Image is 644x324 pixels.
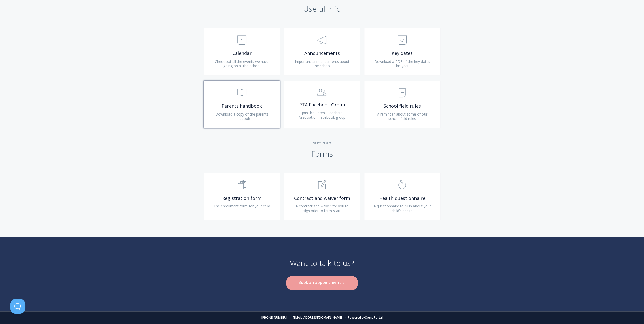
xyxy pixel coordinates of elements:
[286,276,358,290] a: Book an appointment
[364,173,440,220] a: Health questionnaire A questionnaire to fill in about your child's health
[212,50,272,56] span: Calendar
[214,204,270,208] span: The enrollment form for your child
[290,258,354,276] p: Want to talk to us?
[284,28,360,75] a: Announcements Important announcements about the school
[292,102,352,108] span: PTA Facebook Group
[212,195,272,201] span: Registration form
[261,315,287,320] a: [PHONE_NUMBER]
[364,81,440,128] a: School field rules A reminder about some of our school field rules
[212,103,272,109] span: Parents handbook
[295,59,349,68] span: Important announcements about the school
[299,110,345,120] span: Join the Parent Teachers Association Facebook group
[364,28,440,75] a: Key dates Download a PDF of the key dates this year.
[215,59,269,68] span: Check out all the events we have going on at the school
[204,28,280,75] a: Calendar Check out all the events we have going on at the school
[204,173,280,220] a: Registration form The enrollment form for your child
[377,112,427,121] span: A reminder about some of our school field rules
[204,81,280,128] a: Parents handbook Download a copy of the parents handbook
[293,315,342,320] a: [EMAIL_ADDRESS][DOMAIN_NAME]
[374,59,430,68] span: Download a PDF of the key dates this year.
[295,204,348,213] span: A contract and waiver for you to sign prior to term start
[372,50,432,56] span: Key dates
[372,103,432,109] span: School field rules
[284,81,360,128] a: PTA Facebook Group Join the Parent Teachers Association Facebook group
[292,195,352,201] span: Contract and waiver form
[365,315,383,320] a: Client Portal
[10,299,25,314] iframe: Toggle Customer Support
[372,195,432,201] span: Health questionnaire
[343,316,383,319] li: Powered by
[284,173,360,220] a: Contract and waiver form A contract and waiver for you to sign prior to term start
[373,204,431,213] span: A questionnaire to fill in about your child's health
[215,112,268,121] span: Download a copy of the parents handbook
[292,50,352,56] span: Announcements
